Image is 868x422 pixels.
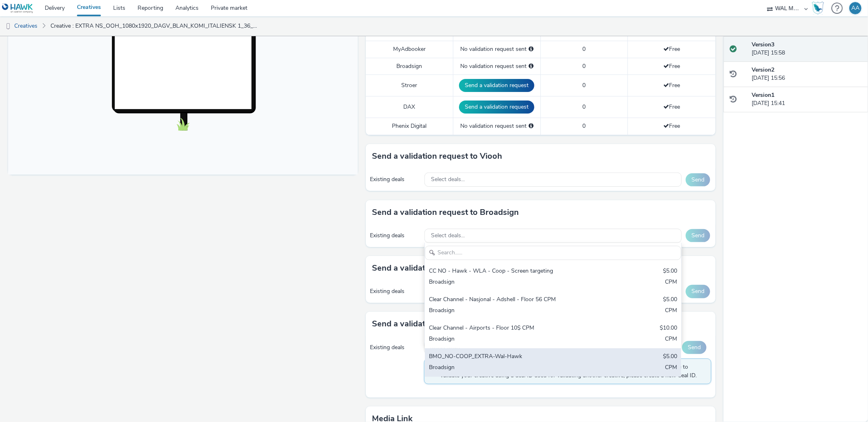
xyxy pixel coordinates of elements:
[429,295,593,305] div: Clear Channel - Nasjonal - Adshell - Floor 56 CPM
[663,62,680,70] span: Free
[529,62,533,70] div: Please select a deal below and click on Send to send a validation request to Broadsign.
[660,324,677,333] div: $10.00
[372,206,519,219] h3: Send a validation request to Broadsign
[812,2,824,15] img: Hawk Academy
[2,3,33,13] img: undefined Logo
[663,295,677,305] div: $5.00
[429,352,593,362] div: BMO_NO-COOP_EXTRA-Wal-Hawk
[425,246,681,260] input: Search......
[665,335,677,344] div: CPM
[457,122,536,130] div: No validation request sent
[459,101,534,114] button: Send a validation request
[582,81,586,89] span: 0
[457,62,536,70] div: No validation request sent
[366,41,453,58] td: MyAdbooker
[431,232,465,239] span: Select deals...
[686,229,710,242] button: Send
[366,58,453,74] td: Broadsign
[372,262,529,274] h3: Send a validation request to MyAdbooker
[431,176,465,183] span: Select deals...
[529,122,533,130] div: Please select a deal below and click on Send to send a validation request to Phenix Digital.
[682,341,706,354] button: Send
[665,306,677,316] div: CPM
[752,41,774,48] strong: Version 3
[366,75,453,96] td: Stroer
[370,232,420,240] div: Existing deals
[665,363,677,373] div: CPM
[582,103,586,111] span: 0
[370,287,420,295] div: Existing deals
[429,363,593,373] div: Broadsign
[851,2,859,14] div: AA
[752,66,774,74] strong: Version 2
[370,175,420,184] div: Existing deals
[529,45,533,53] div: Please select a deal below and click on Send to send a validation request to MyAdbooker.
[429,267,593,276] div: CC NO - Hawk - WLA - Coop - Screen targeting
[429,306,593,316] div: Broadsign
[752,91,861,108] div: [DATE] 15:41
[46,16,263,36] a: Creative : EXTRA NS_OOH_1080x1920_DAGV_BLAN_KOMI_ITALIENSK 1_36_38_2025
[370,343,420,352] div: Existing deals
[663,103,680,111] span: Free
[372,318,532,330] h3: Send a validation request to Phenix Digital
[429,324,593,333] div: Clear Channel - Airports - Floor 10$ CPM
[372,150,502,162] h3: Send a validation request to Viooh
[582,62,586,70] span: 0
[457,45,536,53] div: No validation request sent
[752,41,861,57] div: [DATE] 15:58
[686,173,710,186] button: Send
[459,79,534,92] button: Send a validation request
[429,278,593,287] div: Broadsign
[582,45,586,53] span: 0
[665,278,677,287] div: CPM
[663,267,677,276] div: $5.00
[429,335,593,344] div: Broadsign
[663,81,680,89] span: Free
[663,45,680,53] span: Free
[4,22,12,31] img: dooh
[663,122,680,130] span: Free
[752,91,774,99] strong: Version 1
[812,2,827,15] a: Hawk Academy
[686,285,710,298] button: Send
[366,96,453,118] td: DAX
[582,122,586,130] span: 0
[366,118,453,135] td: Phenix Digital
[663,352,677,362] div: $5.00
[752,66,861,83] div: [DATE] 15:56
